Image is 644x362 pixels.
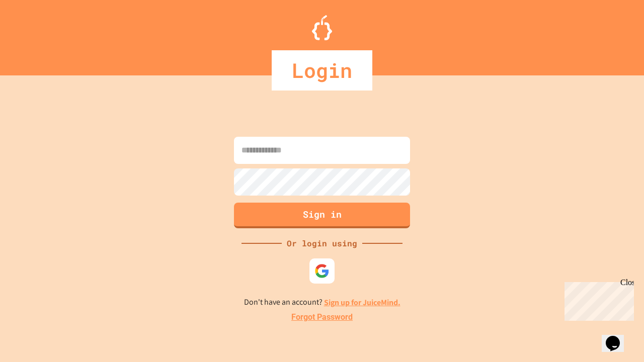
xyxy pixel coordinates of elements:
button: Sign in [234,203,410,228]
iframe: chat widget [602,322,634,352]
p: Don't have an account? [244,296,400,309]
div: Chat with us now!Close [4,4,69,64]
img: Logo.svg [312,15,332,40]
div: Login [272,50,372,90]
a: Forgot Password [291,311,353,323]
div: Or login using [282,237,362,249]
iframe: chat widget [560,278,634,321]
img: google-icon.svg [314,263,330,279]
a: Sign up for JuiceMind. [324,297,400,308]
